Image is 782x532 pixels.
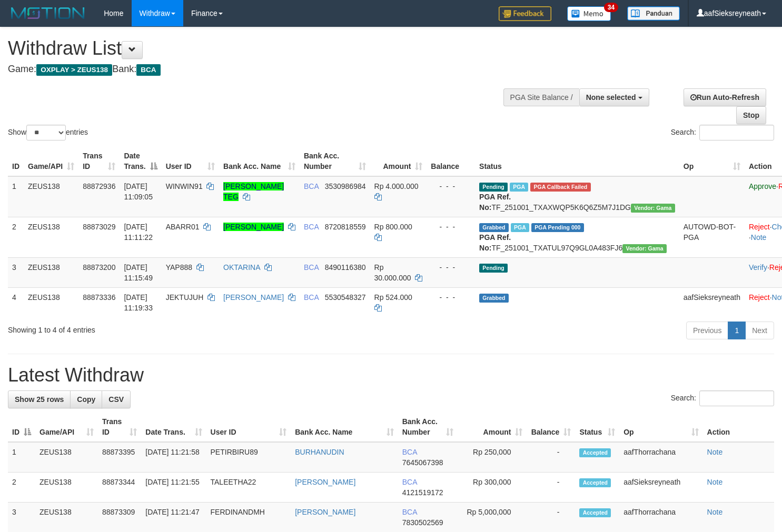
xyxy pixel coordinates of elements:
button: None selected [579,88,649,106]
a: Stop [736,106,766,124]
th: Game/API: activate to sort column ascending [24,146,78,176]
a: BURHANUDIN [295,448,344,456]
a: Approve [749,182,776,190]
a: CSV [102,390,131,408]
th: User ID: activate to sort column ascending [206,412,291,442]
div: - - - [431,222,471,232]
td: Rp 250,000 [458,442,527,473]
span: Marked by aafnoeunsreypich [511,223,529,232]
td: aafSieksreyneath [679,287,745,317]
td: 2 [8,217,24,257]
td: AUTOWD-BOT-PGA [679,217,745,257]
span: Copy 5530548327 to clipboard [325,293,366,302]
span: [DATE] 11:19:33 [124,293,153,312]
b: PGA Ref. No: [479,233,511,252]
span: 34 [604,3,618,12]
span: Marked by aafnoeunsreypich [510,183,528,192]
th: Action [703,412,774,442]
span: Pending [479,183,508,192]
span: OXPLAY > ZEUS138 [36,64,112,76]
img: Feedback.jpg [499,6,551,21]
img: MOTION_logo.png [8,5,88,21]
span: BCA [304,182,319,190]
h4: Game: Bank: [8,64,511,75]
th: Amount: activate to sort column ascending [370,146,427,176]
span: JEKTUJUH [166,293,204,302]
a: Next [745,322,774,339]
td: - [527,442,575,473]
a: Run Auto-Refresh [684,88,766,106]
span: 88873336 [83,293,115,302]
th: Bank Acc. Name: activate to sort column ascending [219,146,300,176]
td: [DATE] 11:21:55 [141,473,206,503]
td: ZEUS138 [35,442,98,473]
img: panduan.png [627,6,680,21]
span: WINWIN91 [166,182,203,190]
span: Vendor URL: https://trx31.1velocity.biz [622,244,667,253]
span: BCA [402,448,417,456]
span: PGA Error [530,183,590,192]
div: PGA Site Balance / [503,88,579,106]
td: 88873344 [98,473,141,503]
a: [PERSON_NAME] [295,508,355,516]
span: Copy 3530986984 to clipboard [325,182,366,190]
td: TF_251001_TXAXWQP5K6Q6Z5M7J1DG [475,176,679,217]
span: Vendor URL: https://trx31.1velocity.biz [631,204,675,213]
span: BCA [402,478,417,486]
td: aafSieksreyneath [619,473,702,503]
a: Note [751,233,767,242]
td: [DATE] 11:21:58 [141,442,206,473]
span: Copy [77,395,95,404]
a: Copy [70,390,102,408]
a: Note [707,448,723,456]
th: Date Trans.: activate to sort column descending [120,146,161,176]
span: Pending [479,264,508,273]
th: Bank Acc. Number: activate to sort column ascending [398,412,458,442]
th: Date Trans.: activate to sort column ascending [141,412,206,442]
label: Show entries [8,125,88,140]
a: OKTARINA [223,263,260,272]
td: 1 [8,176,24,217]
span: BCA [136,64,160,76]
span: YAP888 [166,263,192,272]
td: ZEUS138 [24,176,78,217]
h1: Withdraw List [8,38,511,59]
span: BCA [304,293,319,302]
span: 88873200 [83,263,115,272]
span: Accepted [579,478,611,487]
span: Rp 4.000.000 [374,182,419,190]
span: None selected [586,93,636,102]
div: - - - [431,292,471,303]
th: Amount: activate to sort column ascending [458,412,527,442]
a: Note [707,478,723,486]
span: CSV [108,395,124,404]
span: Accepted [579,508,611,517]
a: [PERSON_NAME] [223,223,284,231]
th: User ID: activate to sort column ascending [162,146,219,176]
th: ID [8,146,24,176]
input: Search: [699,390,774,406]
span: Copy 4121519172 to clipboard [402,488,443,497]
span: BCA [402,508,417,516]
th: Game/API: activate to sort column ascending [35,412,98,442]
td: ZEUS138 [24,217,78,257]
th: Op: activate to sort column ascending [679,146,745,176]
div: Showing 1 to 4 of 4 entries [8,320,318,335]
span: Accepted [579,448,611,457]
a: Show 25 rows [8,390,71,408]
th: Trans ID: activate to sort column ascending [98,412,141,442]
td: 1 [8,442,35,473]
td: ZEUS138 [35,473,98,503]
th: Bank Acc. Number: activate to sort column ascending [300,146,370,176]
div: - - - [431,181,471,192]
span: Show 25 rows [15,395,64,404]
th: Status [475,146,679,176]
label: Search: [671,125,774,140]
td: TALEETHA22 [206,473,291,503]
b: PGA Ref. No: [479,193,511,212]
span: ABARR01 [166,223,200,231]
a: [PERSON_NAME] TEG [223,182,284,201]
td: 4 [8,287,24,317]
a: Reject [749,223,770,231]
td: aafThorrachana [619,442,702,473]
